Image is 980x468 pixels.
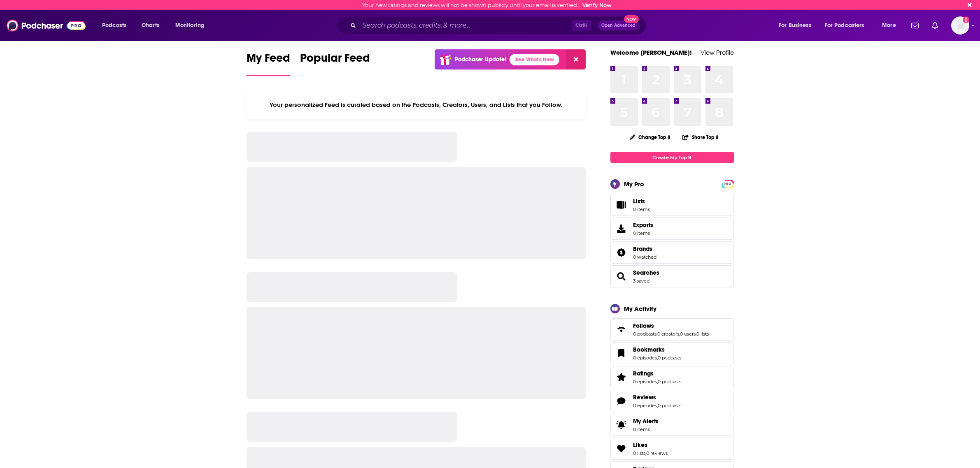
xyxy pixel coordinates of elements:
a: 3 saved [633,278,649,284]
a: Charts [136,19,164,32]
button: open menu [96,19,137,32]
span: Open Advanced [601,23,635,28]
a: 0 lists [696,331,709,337]
span: My Alerts [613,419,630,431]
img: User Profile [951,16,969,35]
span: Ctrl K [572,20,591,31]
div: My Pro [624,180,644,188]
button: Share Top 8 [682,129,719,145]
a: Searches [613,271,630,282]
span: Follows [633,322,654,329]
button: open menu [876,19,906,32]
span: 0 items [633,230,653,236]
span: My Alerts [633,417,659,425]
span: Logged in as MelissaPS [951,16,969,35]
span: PRO [723,181,733,187]
button: Show profile menu [951,16,969,35]
span: Brands [610,241,734,264]
span: Brands [633,245,652,253]
span: 0 items [633,206,650,212]
a: Create My Top 8 [610,152,734,163]
span: Bookmarks [633,346,665,353]
a: Ratings [613,371,630,383]
a: Reviews [633,394,681,401]
span: Bookmarks [610,342,734,364]
span: Likes [633,441,647,449]
a: Reviews [613,395,630,407]
a: Lists [610,194,734,216]
button: open menu [170,19,215,32]
a: Follows [613,324,630,335]
a: Likes [633,441,668,449]
a: 0 reviews [646,450,668,456]
a: Bookmarks [633,346,681,353]
a: 0 podcasts [658,403,681,408]
span: Exports [613,223,630,234]
a: Brands [633,245,656,253]
span: , [645,450,646,456]
span: New [624,15,639,23]
a: Bookmarks [613,348,630,359]
span: Likes [610,438,734,460]
span: Reviews [633,394,656,401]
div: Your personalized Feed is curated based on the Podcasts, Creators, Users, and Lists that you Follow. [247,91,586,119]
span: Charts [142,20,159,31]
a: Follows [633,322,709,329]
span: Ratings [610,366,734,388]
a: Searches [633,269,659,276]
span: Lists [613,199,630,211]
span: Exports [633,221,653,229]
a: 0 lists [633,450,645,456]
a: Brands [613,247,630,258]
span: , [657,355,658,361]
a: Popular Feed [300,51,370,76]
a: Show notifications dropdown [908,19,922,32]
a: Ratings [633,370,681,377]
a: 0 podcasts [658,379,681,385]
div: My Activity [624,305,656,313]
span: My Feed [247,51,290,70]
span: Searches [610,265,734,287]
svg: Email not verified [963,16,969,23]
img: Podchaser - Follow, Share and Rate Podcasts [7,18,86,33]
a: 0 podcasts [633,331,656,337]
a: 0 creators [657,331,679,337]
span: More [882,20,896,31]
div: Search podcasts, credits, & more... [345,16,654,35]
a: Exports [610,218,734,240]
a: 0 episodes [633,379,657,385]
span: For Podcasters [825,20,864,31]
a: PRO [723,181,733,187]
span: , [656,331,657,337]
a: 0 users [680,331,696,337]
span: , [657,403,658,408]
div: Your new ratings and reviews will not be shown publicly until your email is verified. [362,2,612,8]
button: Open AdvancedNew [598,21,639,30]
a: Likes [613,443,630,454]
a: Welcome [PERSON_NAME]! [610,49,692,56]
span: Podcasts [102,20,126,31]
span: Ratings [633,370,654,377]
span: Follows [610,318,734,341]
span: For Business [779,20,811,31]
button: open menu [819,19,876,32]
a: 0 episodes [633,403,657,408]
button: Change Top 8 [625,132,676,142]
span: , [657,379,658,385]
input: Search podcasts, credits, & more... [359,19,572,32]
span: 0 items [633,426,659,432]
a: View Profile [701,49,734,56]
a: Verify Now [582,2,612,8]
a: 0 podcasts [658,355,681,361]
a: My Alerts [610,414,734,436]
a: 0 watched [633,254,656,260]
a: Show notifications dropdown [929,19,941,32]
span: , [679,331,680,337]
span: , [696,331,696,337]
span: Lists [633,197,645,205]
a: My Feed [247,51,290,76]
button: open menu [773,19,822,32]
